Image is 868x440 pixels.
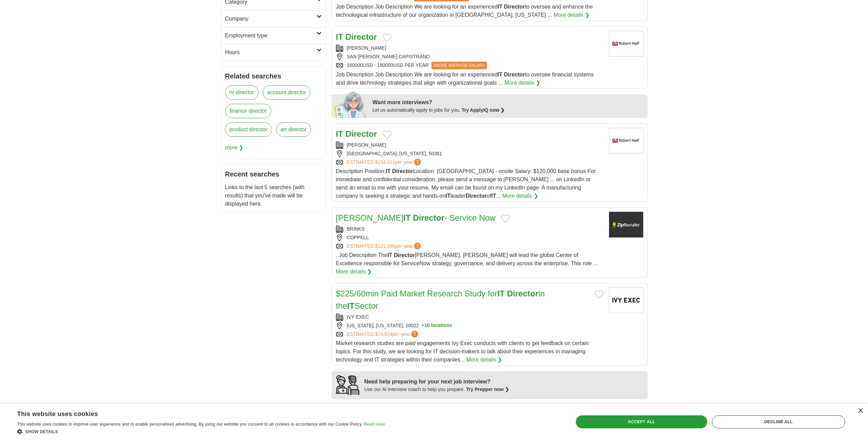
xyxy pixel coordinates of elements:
a: ESTIMATED:$74,824per year? [347,331,420,338]
span: more ❯ [225,141,244,155]
a: Read more, opens a new window [364,422,385,427]
span: $74,824 [375,331,392,337]
a: hr director [225,85,259,100]
img: Robert Half logo [609,31,643,57]
span: Job Description Job Description We are looking for an experienced to oversee and enhance the tech... [336,4,593,18]
p: Links to the last 5 searches (with results) that you've made will be displayed here. [225,183,322,208]
button: Add to favorite jobs [383,131,391,139]
strong: IT [497,289,505,298]
div: Need help preparing for your next job interview? [364,378,509,386]
span: Show details [25,429,58,434]
div: This website uses cookies [17,408,368,418]
button: +10 locations [422,322,452,329]
a: Hours [221,44,326,61]
strong: IT [336,32,343,41]
strong: Director [466,193,487,199]
div: Close [858,408,863,414]
div: COPPELL [336,234,604,241]
a: IVY EXEC [347,314,369,320]
h2: Hours [225,48,316,57]
div: SAN [PERSON_NAME] CAPISTRANO [336,53,604,60]
img: Robert Half logo [609,128,643,154]
div: Decline all [712,415,845,428]
strong: Director [394,252,415,258]
a: More details ❯ [502,192,538,200]
strong: IT [347,301,354,310]
div: [GEOGRAPHIC_DATA], [US_STATE], 50381 [336,150,604,157]
span: $154,611 [375,159,395,165]
strong: Director [392,168,413,174]
a: product director [225,122,272,137]
a: Employment type [221,27,326,44]
a: More details ❯ [554,11,590,19]
span: $121,090 [375,243,395,249]
span: Market research studies are paid engagements Ivy Exec conducts with clients to get feedback on ce... [336,340,589,363]
a: [PERSON_NAME] [347,45,386,51]
a: More details ❯ [466,356,502,364]
strong: Director [346,129,377,138]
a: Company [221,10,326,27]
strong: IT [497,72,502,77]
div: Want more interviews? [373,98,644,107]
strong: IT [497,4,502,10]
button: Add to favorite jobs [501,215,510,223]
span: + [422,322,424,329]
span: ABOVE AVERAGE SALARY [431,62,487,69]
div: Accept all [576,415,707,428]
a: More details ❯ [504,79,540,87]
img: Company logo [609,212,643,237]
strong: Director [413,213,444,222]
strong: Director [346,32,377,41]
h2: Related searches [225,71,322,81]
a: ESTIMATED:$121,090per year? [347,243,423,250]
button: Add to favorite jobs [383,34,391,42]
a: More details ❯ [336,268,372,276]
a: finance director [225,104,271,118]
strong: IT [386,168,390,174]
img: Ivy Exec logo [609,288,643,313]
img: apply-iq-scientist.png [334,90,367,118]
strong: Director [504,72,525,77]
div: [US_STATE], [US_STATE], 20022 [336,322,604,329]
span: ? [414,159,421,166]
a: Try Prepper now ❯ [466,387,509,392]
strong: IT [387,252,392,258]
strong: IT [336,129,343,138]
a: ESTIMATED:$154,611per year? [347,159,423,166]
h2: Employment type [225,32,316,40]
a: IT Director [336,129,377,138]
div: BRINKS [336,225,604,233]
span: ? [411,331,418,338]
strong: IT [491,193,496,199]
a: [PERSON_NAME]IT Director- Service Now [336,213,496,222]
strong: Director [504,4,525,10]
strong: IT [403,213,411,222]
span: Description Position: Location: [GEOGRAPHIC_DATA] - onsite Salary: $120,000 base bonus For immedi... [336,168,596,199]
a: $225/60min Paid Market Research Study forIT Directorin theITSector [336,289,545,310]
a: art director [276,122,311,137]
h2: Company [225,15,316,23]
div: 160000USD - 180000USD PER YEAR [336,62,604,69]
button: Add to favorite jobs [595,290,604,298]
a: Try ApplyIQ now ❯ [462,107,505,113]
span: Job Description Job Description We are looking for an experienced to oversee financial systems an... [336,72,594,86]
div: Show details [17,428,385,435]
strong: Director [507,289,539,298]
a: [PERSON_NAME] [347,142,386,148]
strong: IT [446,193,451,199]
h2: Recent searches [225,169,322,179]
div: Use our AI interview coach to help you prepare. [364,386,509,393]
span: ? [414,243,421,249]
a: account director [263,85,311,100]
div: Let us automatically apply to jobs for you. [373,107,644,114]
span: This website uses cookies to improve user experience and to enable personalised advertising. By u... [17,422,363,427]
a: IT Director [336,32,377,41]
span: . Job Description The [PERSON_NAME], [PERSON_NAME] will lead the global Center of Excellence resp... [336,252,598,266]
